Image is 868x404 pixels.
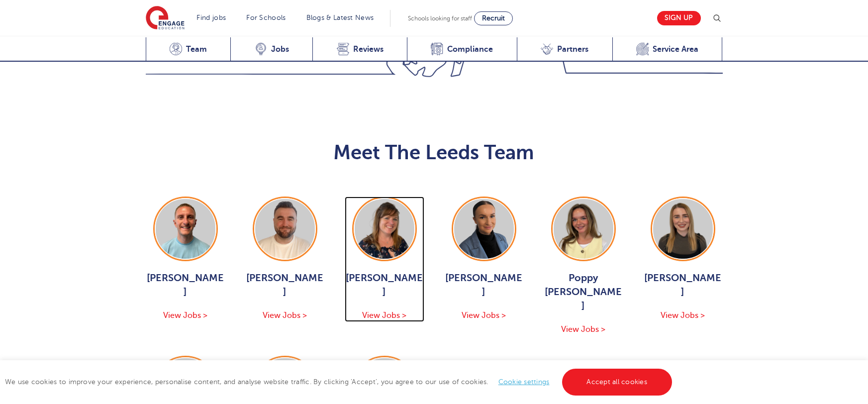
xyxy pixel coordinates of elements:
[355,199,414,259] img: Joanne Wright
[345,271,424,299] span: [PERSON_NAME]
[146,197,225,322] a: [PERSON_NAME] View Jobs >
[146,271,225,299] span: [PERSON_NAME]
[562,369,673,396] a: Accept all cookies
[407,37,517,62] a: Compliance
[312,37,407,62] a: Reviews
[557,44,588,54] span: Partners
[146,141,723,165] h2: Meet The Leeds Team
[306,14,374,21] a: Blogs & Latest News
[612,37,723,62] a: Service Area
[657,11,701,25] a: Sign up
[462,311,506,320] span: View Jobs >
[146,37,231,62] a: Team
[362,311,406,320] span: View Jobs >
[653,44,698,54] span: Service Area
[353,44,384,54] span: Reviews
[197,14,226,21] a: Find jobs
[474,11,513,25] a: Recruit
[245,197,325,322] a: [PERSON_NAME] View Jobs >
[447,44,493,54] span: Compliance
[444,197,524,322] a: [PERSON_NAME] View Jobs >
[444,271,524,299] span: [PERSON_NAME]
[245,271,325,299] span: [PERSON_NAME]
[156,199,215,259] img: George Dignam
[661,311,705,320] span: View Jobs >
[263,311,307,320] span: View Jobs >
[408,15,472,22] span: Schools looking for staff
[163,311,207,320] span: View Jobs >
[517,37,612,62] a: Partners
[454,199,514,259] img: Holly Johnson
[271,44,289,54] span: Jobs
[643,197,723,322] a: [PERSON_NAME] View Jobs >
[544,271,623,313] span: Poppy [PERSON_NAME]
[230,37,312,62] a: Jobs
[554,199,613,259] img: Poppy Burnside
[186,44,207,54] span: Team
[5,378,675,386] span: We use cookies to improve your experience, personalise content, and analyse website traffic. By c...
[643,271,723,299] span: [PERSON_NAME]
[561,325,605,334] span: View Jobs >
[345,197,424,322] a: [PERSON_NAME] View Jobs >
[482,14,505,22] span: Recruit
[498,378,550,386] a: Cookie settings
[255,199,315,259] img: Chris Rushton
[246,14,286,21] a: For Schools
[146,6,185,31] img: Engage Education
[544,197,623,336] a: Poppy [PERSON_NAME] View Jobs >
[653,199,713,259] img: Layla McCosker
